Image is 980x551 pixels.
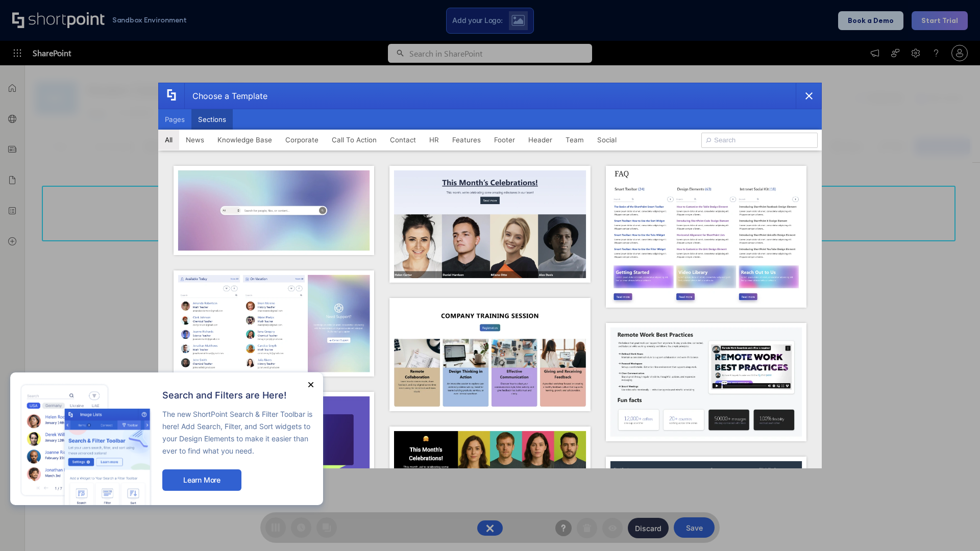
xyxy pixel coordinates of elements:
[162,408,313,457] p: The new ShortPoint Search & Filter Toolbar is here! Add Search, Filter, and Sort widgets to your ...
[191,109,233,130] button: Sections
[20,383,152,505] img: new feature image
[158,109,191,130] button: Pages
[383,130,423,150] button: Contact
[423,130,446,150] button: HR
[522,130,559,150] button: Header
[446,130,487,150] button: Features
[487,130,522,150] button: Footer
[158,130,179,150] button: All
[279,130,325,150] button: Corporate
[158,83,822,468] div: template selector
[701,133,818,148] input: Search
[325,130,383,150] button: Call To Action
[162,390,313,400] h2: Search and Filters are Here!
[184,83,267,109] div: Choose a Template
[179,130,211,150] button: News
[929,502,980,551] iframe: Chat Widget
[591,130,623,150] button: Social
[211,130,279,150] button: Knowledge Base
[162,469,241,491] button: Learn More
[559,130,591,150] button: Team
